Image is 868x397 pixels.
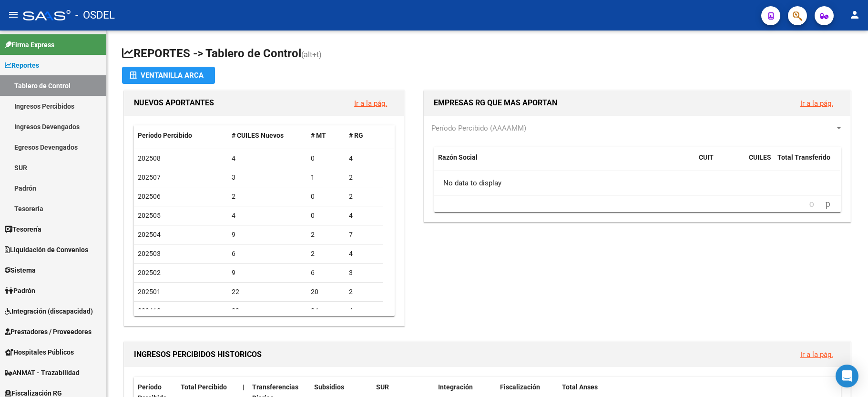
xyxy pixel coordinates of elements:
span: # CUILES Nuevos [232,132,284,139]
span: Razón Social [438,153,478,161]
div: 6 [232,248,304,259]
span: Total Transferido [777,153,830,161]
span: Hospitales Públicos [5,347,74,357]
span: Período Percibido [138,132,192,139]
span: Total Anses [562,383,598,391]
span: Subsidios [314,383,344,391]
datatable-header-cell: Razón Social [434,147,695,179]
span: 202501 [138,288,161,295]
span: NUEVOS APORTANTES [134,98,214,107]
div: Ventanilla ARCA [130,67,207,84]
div: 88 [232,305,304,316]
span: Reportes [5,60,39,71]
a: go to previous page [805,199,818,209]
a: go to next page [821,199,835,209]
span: 202508 [138,154,161,162]
div: 6 [311,267,341,278]
div: 4 [349,248,379,259]
div: 9 [232,267,304,278]
div: 4 [349,305,379,316]
button: Ir a la pág. [347,94,395,112]
div: 2 [232,191,304,202]
div: 0 [311,210,341,221]
span: Integración [438,383,473,391]
datatable-header-cell: CUIT [695,147,745,179]
div: 2 [349,286,379,297]
div: 4 [232,210,304,221]
span: EMPRESAS RG QUE MAS APORTAN [434,98,557,107]
div: Open Intercom Messenger [836,365,858,387]
span: 202504 [138,231,161,238]
span: Sistema [5,265,36,275]
div: 7 [349,229,379,240]
span: Prestadores / Proveedores [5,326,92,337]
div: 4 [349,153,379,164]
span: # RG [349,132,363,139]
button: Ventanilla ARCA [122,67,215,84]
span: Liquidación de Convenios [5,244,88,255]
span: SUR [376,383,389,391]
div: 2 [349,191,379,202]
span: Tesorería [5,224,41,234]
span: 202507 [138,173,161,181]
datatable-header-cell: # MT [307,125,345,146]
h1: REPORTES -> Tablero de Control [122,46,853,62]
div: 0 [311,153,341,164]
div: 1 [311,172,341,183]
span: Integración (discapacidad) [5,306,93,316]
div: No data to display [434,171,840,195]
span: # MT [311,132,326,139]
datatable-header-cell: # CUILES Nuevos [228,125,307,146]
div: 20 [311,286,341,297]
mat-icon: menu [8,9,19,20]
div: 4 [349,210,379,221]
div: 22 [232,286,304,297]
div: 3 [349,267,379,278]
div: 84 [311,305,341,316]
span: Padrón [5,285,35,296]
span: CUILES [749,153,771,161]
span: Período Percibido (AAAAMM) [431,124,526,132]
span: 202506 [138,193,161,200]
span: 202503 [138,250,161,257]
span: 202502 [138,269,161,276]
span: 202412 [138,307,161,315]
mat-icon: person [849,9,860,20]
datatable-header-cell: # RG [345,125,383,146]
div: 4 [232,153,304,164]
span: 202505 [138,212,161,219]
div: 3 [232,172,304,183]
span: ANMAT - Trazabilidad [5,367,80,378]
datatable-header-cell: CUILES [745,147,774,179]
span: Fiscalización [500,383,540,391]
a: Ir a la pág. [354,99,387,108]
button: Ir a la pág. [793,94,841,112]
span: INGRESOS PERCIBIDOS HISTORICOS [134,350,262,359]
a: Ir a la pág. [800,99,833,108]
div: 2 [349,172,379,183]
span: | [243,383,245,391]
div: 9 [232,229,304,240]
span: Total Percibido [181,383,227,391]
span: (alt+t) [301,50,322,59]
datatable-header-cell: Total Transferido [774,147,840,179]
span: Firma Express [5,40,54,50]
datatable-header-cell: Período Percibido [134,125,228,146]
div: 2 [311,229,341,240]
a: Ir a la pág. [800,350,833,359]
span: CUIT [699,153,714,161]
span: - OSDEL [75,5,115,26]
div: 2 [311,248,341,259]
div: 0 [311,191,341,202]
button: Ir a la pág. [793,346,841,363]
